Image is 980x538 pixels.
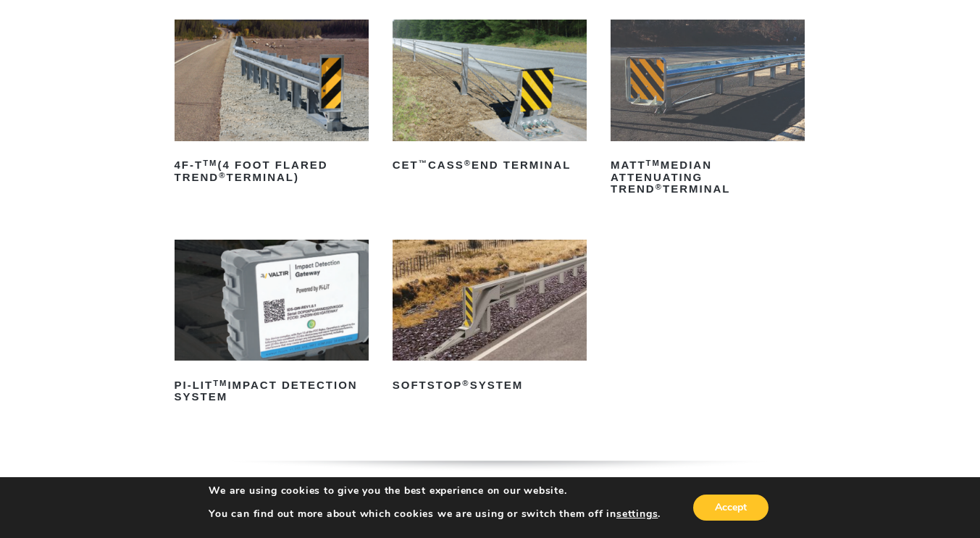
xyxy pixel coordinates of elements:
[175,154,369,189] h2: 4F-T (4 Foot Flared TREND Terminal)
[203,159,217,167] sup: TM
[213,379,227,387] sup: TM
[175,240,369,409] a: PI-LITTMImpact Detection System
[393,240,587,397] a: SoftStop®System
[219,171,226,180] sup: ®
[175,374,369,408] h2: PI-LIT Impact Detection System
[419,159,428,167] sup: ™
[393,154,587,177] h2: CET CASS End Terminal
[611,154,805,201] h2: MATT Median Attenuating TREND Terminal
[646,159,661,167] sup: TM
[209,508,661,521] p: You can find out more about which cookies we are using or switch them off in .
[611,20,805,201] a: MATTTMMedian Attenuating TREND®Terminal
[175,20,369,189] a: 4F-TTM(4 Foot Flared TREND®Terminal)
[656,182,663,191] sup: ®
[393,240,587,361] img: SoftStop System End Terminal
[464,159,472,167] sup: ®
[393,374,587,397] h2: SoftStop System
[462,379,469,387] sup: ®
[693,495,768,521] button: Accept
[209,484,661,497] p: We are using cookies to give you the best experience on our website.
[616,508,658,521] button: settings
[393,20,587,177] a: CET™CASS®End Terminal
